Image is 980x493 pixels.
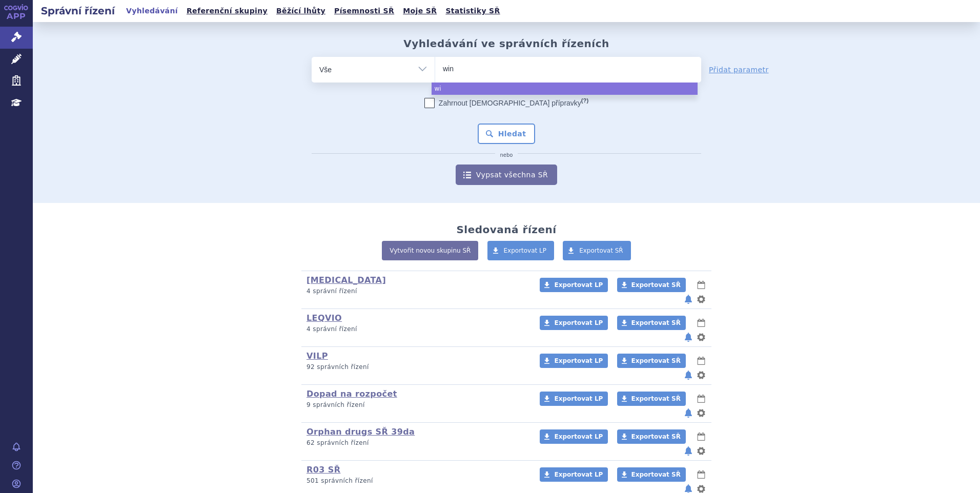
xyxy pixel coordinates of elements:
[307,351,328,361] a: VILP
[631,281,681,289] span: Exportovat SŘ
[400,4,440,18] a: Moje SŘ
[432,83,698,95] li: wi
[307,313,342,323] a: LEQVIO
[617,392,686,406] a: Exportovat SŘ
[442,4,503,18] a: Statistiky SŘ
[581,97,588,104] abbr: (?)
[307,287,526,296] p: 4 správní řízení
[487,241,555,260] a: Exportovat LP
[554,281,603,289] span: Exportovat LP
[540,316,608,330] a: Exportovat LP
[709,65,769,75] a: Přidat parametr
[631,395,681,402] span: Exportovat SŘ
[631,357,681,364] span: Exportovat SŘ
[683,331,693,343] button: notifikace
[307,401,526,409] p: 9 správních řízení
[554,319,603,326] span: Exportovat LP
[631,433,681,440] span: Exportovat SŘ
[307,465,340,475] a: R03 SŘ
[540,354,608,368] a: Exportovat LP
[631,471,681,478] span: Exportovat SŘ
[33,4,123,18] h2: Správní řízení
[696,393,706,405] button: lhůty
[696,331,706,343] button: nastavení
[696,430,706,443] button: lhůty
[617,429,686,444] a: Exportovat SŘ
[540,392,608,406] a: Exportovat LP
[683,407,693,419] button: notifikace
[307,325,526,334] p: 4 správní řízení
[478,124,536,144] button: Hledat
[617,316,686,330] a: Exportovat SŘ
[403,37,609,50] h2: Vyhledávání ve správních řízeních
[307,275,386,285] a: [MEDICAL_DATA]
[540,278,608,292] a: Exportovat LP
[307,439,526,447] p: 62 správních řízení
[683,293,693,305] button: notifikace
[456,223,556,236] h2: Sledovaná řízení
[424,98,588,108] label: Zahrnout [DEMOGRAPHIC_DATA] přípravky
[617,467,686,482] a: Exportovat SŘ
[331,4,397,18] a: Písemnosti SŘ
[696,293,706,305] button: nastavení
[696,468,706,481] button: lhůty
[696,279,706,291] button: lhůty
[307,427,415,437] a: Orphan drugs SŘ 39da
[382,241,478,260] a: Vytvořit novou skupinu SŘ
[123,4,181,18] a: Vyhledávání
[554,433,603,440] span: Exportovat LP
[696,369,706,381] button: nastavení
[495,152,518,158] i: nebo
[554,395,603,402] span: Exportovat LP
[617,354,686,368] a: Exportovat SŘ
[696,317,706,329] button: lhůty
[183,4,271,18] a: Referenční skupiny
[696,355,706,367] button: lhůty
[554,357,603,364] span: Exportovat LP
[631,319,681,326] span: Exportovat SŘ
[563,241,631,260] a: Exportovat SŘ
[540,467,608,482] a: Exportovat LP
[554,471,603,478] span: Exportovat LP
[683,445,693,457] button: notifikace
[617,278,686,292] a: Exportovat SŘ
[683,369,693,381] button: notifikace
[540,429,608,444] a: Exportovat LP
[307,389,397,399] a: Dopad na rozpočet
[456,165,557,185] a: Vypsat všechna SŘ
[696,445,706,457] button: nastavení
[579,247,623,254] span: Exportovat SŘ
[307,477,526,485] p: 501 správních řízení
[696,407,706,419] button: nastavení
[504,247,547,254] span: Exportovat LP
[307,363,526,372] p: 92 správních řízení
[273,4,329,18] a: Běžící lhůty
